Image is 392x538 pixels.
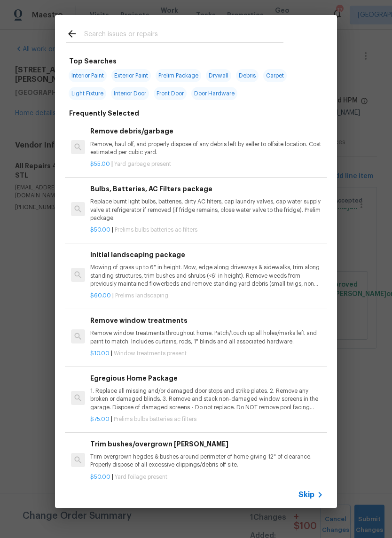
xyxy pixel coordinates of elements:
[115,227,197,233] span: Prelims bulbs batteries ac filters
[114,161,171,167] span: Yard garbage present
[90,184,323,194] h6: Bulbs, Batteries, AC Filters package
[90,227,110,233] span: $50.00
[90,126,323,136] h6: Remove debris/garbage
[90,351,110,356] span: $10.00
[84,28,283,42] input: Search issues or repairs
[90,293,111,298] span: $60.00
[90,350,323,358] p: |
[111,87,149,100] span: Interior Door
[90,140,323,156] p: Remove, haul off, and properly dispose of any debris left by seller to offsite location. Cost est...
[90,387,323,411] p: 1. Replace all missing and/or damaged door stops and strike plates. 2. Remove any broken or damag...
[90,250,323,260] h6: Initial landscaping package
[69,108,139,118] h6: Frequently Selected
[298,490,314,499] span: Skip
[90,329,323,345] p: Remove window treatments throughout home. Patch/touch up all holes/marks left and paint to match....
[263,69,287,82] span: Carpet
[90,453,323,469] p: Trim overgrown hegdes & bushes around perimeter of home giving 12" of clearance. Properly dispose...
[90,198,323,222] p: Replace burnt light bulbs, batteries, dirty AC filters, cap laundry valves, cap water supply valv...
[236,69,259,82] span: Debris
[90,264,323,288] p: Mowing of grass up to 6" in height. Mow, edge along driveways & sidewalks, trim along standing st...
[90,226,323,234] p: |
[191,87,237,100] span: Door Hardware
[69,56,117,66] h6: Top Searches
[90,315,323,326] h6: Remove window treatments
[115,293,168,298] span: Prelims landscaping
[69,87,106,100] span: Light Fixture
[115,474,167,480] span: Yard foilage present
[156,69,201,82] span: Prelim Package
[154,87,187,100] span: Front Door
[114,416,196,422] span: Prelims bulbs batteries ac filters
[90,474,110,480] span: $50.00
[90,416,110,422] span: $75.00
[90,160,323,168] p: |
[90,473,323,481] p: |
[90,415,323,423] p: |
[90,292,323,300] p: |
[69,69,107,82] span: Interior Paint
[90,373,323,383] h6: Egregious Home Package
[114,351,187,356] span: Window treatments present
[111,69,151,82] span: Exterior Paint
[206,69,231,82] span: Drywall
[90,439,323,449] h6: Trim bushes/overgrown [PERSON_NAME]
[90,161,110,167] span: $55.00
